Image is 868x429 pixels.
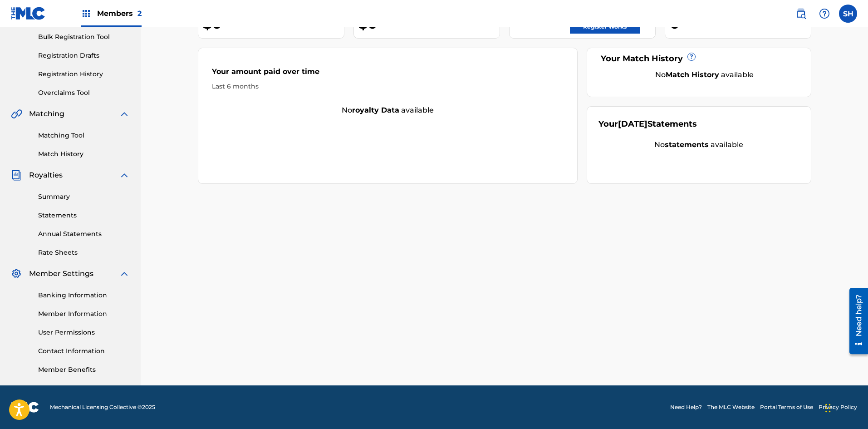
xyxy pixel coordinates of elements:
[38,365,130,375] a: Member Benefits
[212,66,564,82] div: Your amount paid over time
[38,346,130,356] a: Contact Information
[38,229,130,239] a: Annual Statements
[97,8,142,19] span: Members
[11,170,22,181] img: Royalties
[38,88,130,98] a: Overclaims Tool
[819,403,857,411] a: Privacy Policy
[823,385,868,429] iframe: Chat Widget
[38,328,130,337] a: User Permissions
[819,8,830,19] img: help
[38,149,130,159] a: Match History
[38,309,130,319] a: Member Information
[38,291,130,300] a: Banking Information
[815,5,834,23] div: Help
[665,140,709,149] strong: statements
[792,5,810,23] a: Public Search
[38,211,130,220] a: Statements
[352,106,399,114] strong: royalty data
[598,53,799,65] div: Your Match History
[825,394,831,422] div: Drag
[11,7,46,20] img: MLC Logo
[11,268,22,279] img: Member Settings
[598,118,697,130] div: Your Statements
[670,403,702,411] a: Need Help?
[212,82,564,91] div: Last 6 months
[38,51,130,60] a: Registration Drafts
[38,248,130,257] a: Rate Sheets
[795,8,806,19] img: search
[81,8,92,19] img: Top Rightsholders
[839,5,857,23] div: User Menu
[119,268,130,279] img: expand
[11,108,22,119] img: Matching
[137,9,142,18] span: 2
[38,131,130,140] a: Matching Tool
[38,32,130,42] a: Bulk Registration Tool
[598,139,799,150] div: No available
[119,108,130,119] img: expand
[38,192,130,202] a: Summary
[119,170,130,181] img: expand
[29,170,63,181] span: Royalties
[29,108,64,119] span: Matching
[688,53,695,60] span: ?
[198,105,578,116] div: No available
[618,119,647,129] span: [DATE]
[610,69,799,80] div: No available
[707,403,755,411] a: The MLC Website
[666,70,719,79] strong: Match History
[843,285,868,358] iframe: Resource Center
[29,268,93,279] span: Member Settings
[38,69,130,79] a: Registration History
[760,403,813,411] a: Portal Terms of Use
[50,403,155,411] span: Mechanical Licensing Collective © 2025
[11,402,39,413] img: logo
